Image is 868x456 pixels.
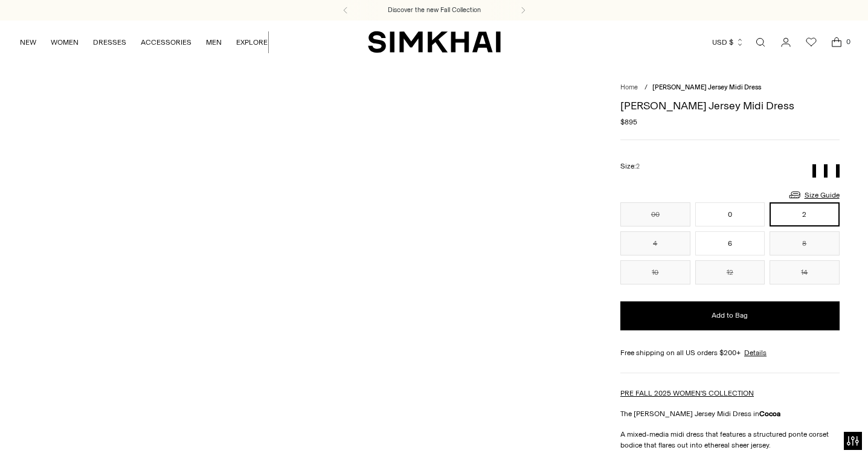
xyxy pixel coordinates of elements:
[368,30,501,54] a: SIMKHAI
[695,202,765,226] button: 0
[620,408,840,419] p: The [PERSON_NAME] Jersey Midi Dress in
[620,429,840,451] p: A mixed-media midi dress that features a structured ponte corset bodice that flares out into ethe...
[620,83,638,91] a: Home
[770,202,840,226] button: 2
[695,260,765,284] button: 12
[620,389,754,397] a: PRE FALL 2025 WOMEN'S COLLECTION
[825,30,849,54] a: Open cart modal
[206,29,222,56] a: MEN
[236,29,268,56] a: EXPLORE
[759,409,780,418] strong: Cocoa
[748,30,773,54] a: Open search modal
[51,29,79,56] a: WOMEN
[770,231,840,255] button: 8
[695,231,765,255] button: 6
[620,100,840,111] h1: [PERSON_NAME] Jersey Midi Dress
[645,83,648,93] div: /
[799,30,823,54] a: Wishlist
[620,231,690,255] button: 4
[620,117,637,127] span: $895
[620,83,840,93] nav: breadcrumbs
[712,310,748,321] span: Add to Bag
[636,162,640,170] span: 2
[774,30,798,54] a: Go to the account page
[770,260,840,284] button: 14
[93,29,126,56] a: DRESSES
[652,83,761,91] span: [PERSON_NAME] Jersey Midi Dress
[712,29,744,56] button: USD $
[20,29,36,56] a: NEW
[620,161,640,172] label: Size:
[141,29,191,56] a: ACCESSORIES
[620,260,690,284] button: 10
[744,347,767,358] a: Details
[620,202,690,226] button: 00
[788,187,840,202] a: Size Guide
[388,5,481,15] a: Discover the new Fall Collection
[843,36,854,47] span: 0
[620,301,840,330] button: Add to Bag
[620,347,840,358] div: Free shipping on all US orders $200+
